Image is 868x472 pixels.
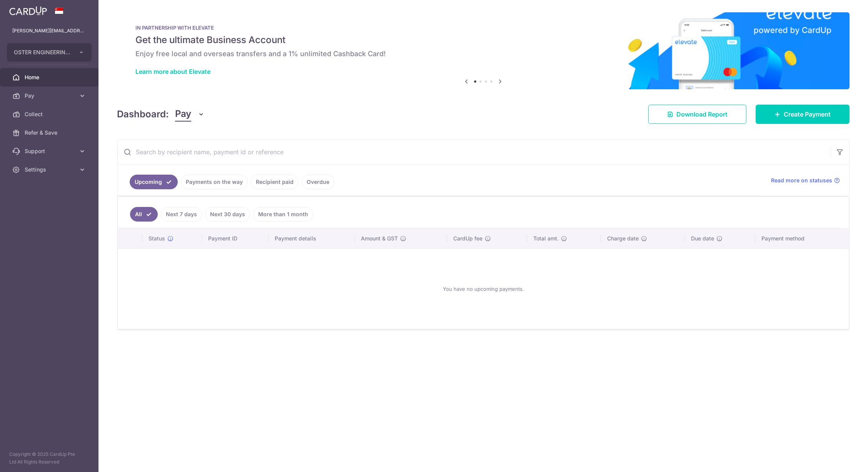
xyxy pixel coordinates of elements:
p: IN PARTNERSHIP WITH ELEVATE [135,25,831,31]
span: Collect [25,110,75,118]
span: Support [25,147,75,155]
h6: Enjoy free local and overseas transfers and a 1% unlimited Cashback Card! [135,49,831,58]
span: Amount & GST [361,235,398,242]
p: [PERSON_NAME][EMAIL_ADDRESS][DOMAIN_NAME] [12,27,86,35]
a: Create Payment [756,105,850,124]
span: Read more on statuses [771,177,832,184]
th: Payment method [755,228,849,249]
span: Pay [175,107,191,122]
a: Recipient paid [251,175,299,189]
a: More than 1 month [253,207,313,222]
span: Pay [25,92,75,100]
a: Overdue [302,175,334,189]
button: OSTER ENGINEERING PTE. LTD. [7,43,92,62]
span: Create Payment [784,110,831,119]
th: Payment details [269,228,355,249]
span: Download Report [676,110,728,119]
span: Settings [25,166,75,173]
a: Read more on statuses [771,177,840,184]
span: Home [25,73,75,81]
h5: Get the ultimate Business Account [135,34,831,46]
h4: Dashboard: [117,107,169,121]
a: Learn more about Elevate [135,68,210,75]
a: Next 30 days [205,207,250,222]
a: Download Report [648,105,746,124]
th: Payment ID [202,228,269,249]
span: Due date [691,235,714,242]
span: Total amt. [533,235,559,242]
span: Refer & Save [25,129,75,137]
a: Upcoming [130,175,178,189]
button: Pay [175,107,205,122]
span: CardUp fee [453,235,482,242]
div: You have no upcoming payments. [127,255,840,323]
span: OSTER ENGINEERING PTE. LTD. [14,48,71,56]
img: CardUp [9,6,47,15]
a: Payments on the way [181,175,248,189]
img: Renovation banner [117,12,850,89]
input: Search by recipient name, payment id or reference [117,140,831,164]
span: Charge date [607,235,639,242]
span: Status [149,235,165,242]
a: Next 7 days [161,207,202,222]
a: All [130,207,158,222]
